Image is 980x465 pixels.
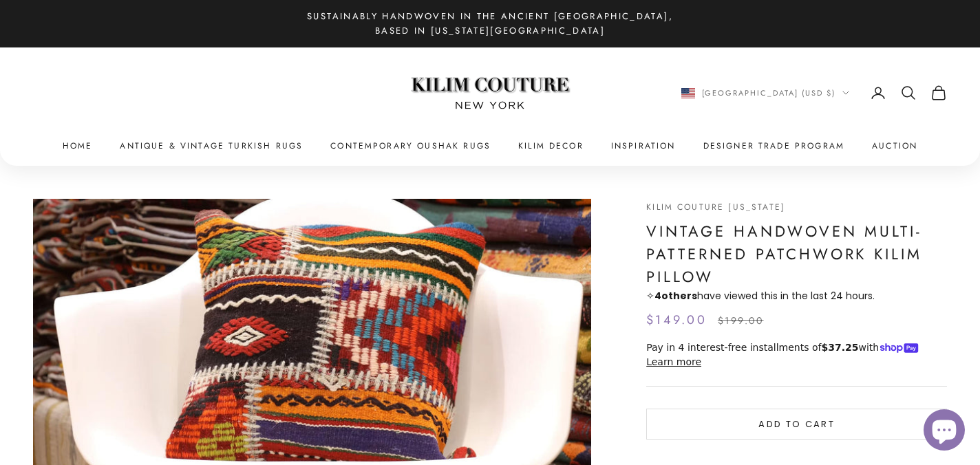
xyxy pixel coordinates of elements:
[654,289,661,303] span: 4
[646,220,947,288] h1: Vintage Handwoven Multi-Patterned Patchwork Kilim Pillow
[330,139,491,153] a: Contemporary Oushak Rugs
[703,139,845,153] a: Designer Trade Program
[646,310,707,330] sale-price: $149.00
[872,139,917,153] a: Auction
[611,139,676,153] a: Inspiration
[681,88,695,98] img: United States
[404,61,576,126] img: Logo of Kilim Couture New York
[919,409,969,454] inbox-online-store-chat: Shopify online store chat
[63,139,93,153] a: Home
[646,288,947,304] p: ✧ have viewed this in the last 24 hours.
[681,87,850,99] button: Change country or currency
[646,409,947,439] button: Add to cart
[681,85,948,101] nav: Secondary navigation
[702,87,836,99] span: [GEOGRAPHIC_DATA] (USD $)
[518,139,584,153] summary: Kilim Decor
[718,313,764,329] compare-at-price: $199.00
[33,139,947,153] nav: Primary navigation
[654,289,697,303] strong: others
[646,201,785,213] a: Kilim Couture [US_STATE]
[120,139,303,153] a: Antique & Vintage Turkish Rugs
[297,9,683,39] p: Sustainably Handwoven in the Ancient [GEOGRAPHIC_DATA], Based in [US_STATE][GEOGRAPHIC_DATA]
